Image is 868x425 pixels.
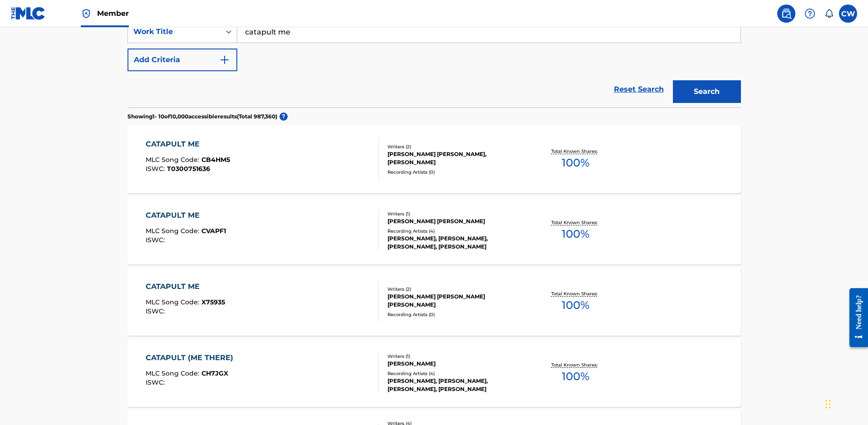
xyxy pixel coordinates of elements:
[387,370,525,377] div: Recording Artists ( 4 )
[839,5,857,23] div: User Menu
[673,80,741,103] button: Search
[219,54,230,65] img: 9d2ae6d4665cec9f34b9.svg
[801,5,819,23] div: Help
[387,210,525,217] div: Writers ( 1 )
[146,139,230,150] div: CATAPULT ME
[167,165,210,173] span: T0300751636
[146,165,167,173] span: ISWC :
[387,286,525,293] div: Writers ( 2 )
[128,20,741,107] form: Search Form
[551,219,600,226] p: Total Known Shares:
[280,112,288,121] span: ?
[146,352,238,363] div: CATAPULT (ME THERE)
[562,155,589,171] span: 100 %
[146,369,201,377] span: MLC Song Code :
[609,79,668,99] a: Reset Search
[562,297,589,313] span: 100 %
[128,339,741,407] a: CATAPULT (ME THERE)MLC Song Code:CH7JGXISWC:Writers (1)[PERSON_NAME]Recording Artists (4)[PERSON_...
[128,112,277,121] p: Showing 1 - 10 of 10,000 accessible results (Total 987,360 )
[133,26,215,37] div: Work Title
[781,8,792,19] img: search
[146,227,201,235] span: MLC Song Code :
[201,227,226,235] span: CVAPF1
[11,7,46,20] img: MLC Logo
[387,217,525,225] div: [PERSON_NAME] [PERSON_NAME]
[825,391,831,418] div: Drag
[146,236,167,244] span: ISWC :
[128,268,741,336] a: CATAPULT MEMLC Song Code:X75935ISWC:Writers (2)[PERSON_NAME] [PERSON_NAME] [PERSON_NAME]Recording...
[823,381,868,425] iframe: Chat Widget
[777,5,795,23] a: Public Search
[128,49,237,71] button: Add Criteria
[562,226,589,242] span: 100 %
[128,196,741,264] a: CATAPULT MEMLC Song Code:CVAPF1ISWC:Writers (1)[PERSON_NAME] [PERSON_NAME]Recording Artists (4)[P...
[387,377,525,393] div: [PERSON_NAME], [PERSON_NAME], [PERSON_NAME], [PERSON_NAME]
[146,378,167,386] span: ISWC :
[387,143,525,150] div: Writers ( 2 )
[843,281,868,354] iframe: Resource Center
[824,9,834,18] div: Notifications
[146,307,167,315] span: ISWC :
[201,156,230,164] span: CB4HM5
[387,311,525,318] div: Recording Artists ( 0 )
[146,210,226,221] div: CATAPULT ME
[201,298,225,306] span: X75935
[387,234,525,251] div: [PERSON_NAME], [PERSON_NAME], [PERSON_NAME], [PERSON_NAME]
[81,8,92,19] img: Top Rightsholder
[387,293,525,309] div: [PERSON_NAME] [PERSON_NAME] [PERSON_NAME]
[201,369,228,377] span: CH7JGX
[387,360,525,368] div: [PERSON_NAME]
[146,156,201,164] span: MLC Song Code :
[562,368,589,385] span: 100 %
[387,228,525,234] div: Recording Artists ( 4 )
[804,8,815,19] img: help
[387,353,525,360] div: Writers ( 1 )
[128,125,741,193] a: CATAPULT MEMLC Song Code:CB4HM5ISWC:T0300751636Writers (2)[PERSON_NAME] [PERSON_NAME], [PERSON_NA...
[551,148,600,155] p: Total Known Shares:
[146,298,201,306] span: MLC Song Code :
[387,169,525,176] div: Recording Artists ( 0 )
[551,361,600,368] p: Total Known Shares:
[97,8,129,19] span: Member
[146,281,225,292] div: CATAPULT ME
[551,290,600,297] p: Total Known Shares:
[387,150,525,166] div: [PERSON_NAME] [PERSON_NAME], [PERSON_NAME]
